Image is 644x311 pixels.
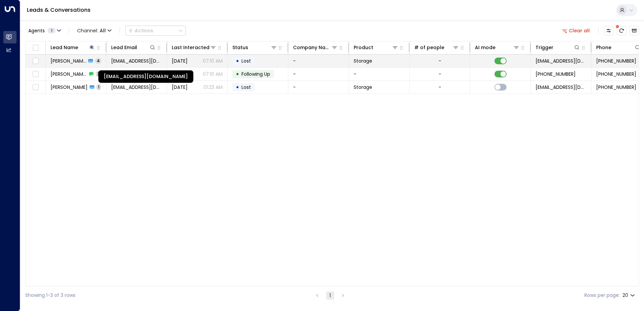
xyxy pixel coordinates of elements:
[439,84,441,91] div: -
[536,71,576,77] span: +447999669280
[128,28,153,34] div: Actions
[536,84,586,91] span: leads@space-station.co.uk
[536,43,553,51] div: Trigger
[326,291,334,300] button: page 1
[536,43,580,51] div: Trigger
[354,84,372,91] span: Storage
[31,70,40,78] span: Toggle select row
[241,84,251,91] span: Lost
[31,57,40,65] span: Toggle select row
[622,290,636,300] div: 20
[51,71,87,77] span: Anna Madden
[475,43,520,51] div: AI mode
[536,58,586,64] span: leads@space-station.co.uk
[31,44,40,52] span: Toggle select all
[596,58,636,64] span: +447999669280
[293,43,338,51] div: Company Name
[604,26,613,35] button: Customize
[31,83,40,92] span: Toggle select row
[232,43,277,51] div: Status
[584,292,620,299] label: Rows per page:
[96,84,101,90] span: 1
[559,26,593,35] button: Clear all
[617,26,626,35] span: There are new threads available. Refresh the grid to view the latest updates.
[74,26,114,35] button: Channel:All
[293,43,331,51] div: Company Name
[288,68,349,80] td: -
[47,28,56,33] span: 1
[313,291,347,300] nav: pagination navigation
[172,43,210,51] div: Last Interacted
[74,26,114,35] span: Channel:
[51,84,88,91] span: Tallulah Madden
[596,84,636,91] span: +447406142897
[236,81,239,93] div: •
[288,81,349,94] td: -
[25,292,75,299] div: Showing 1-3 of 3 rows
[25,26,63,35] button: Agents1
[288,55,349,67] td: -
[236,68,239,80] div: •
[111,58,162,64] span: annamddn330@gmail.com
[439,58,441,64] div: -
[98,70,193,83] div: [EMAIL_ADDRESS][DOMAIN_NAME]
[596,43,611,51] div: Phone
[125,26,186,36] div: Button group with a nested menu
[203,71,223,77] p: 07:10 AM
[111,43,137,51] div: Lead Email
[596,71,636,77] span: +447999669280
[349,68,410,80] td: -
[354,58,372,64] span: Storage
[475,43,495,51] div: AI mode
[51,58,86,64] span: Anna Madden
[354,43,398,51] div: Product
[203,84,223,91] p: 01:23 AM
[236,55,239,67] div: •
[439,71,441,77] div: -
[172,43,217,51] div: Last Interacted
[96,71,101,77] span: 2
[51,43,78,51] div: Lead Name
[125,26,186,36] button: Actions
[28,28,45,33] span: Agents
[630,26,639,35] button: Archived Leads
[232,43,248,51] div: Status
[27,6,91,14] a: Leads & Conversations
[172,84,188,91] span: Jul 11, 2025
[111,84,162,91] span: witoxupeh@gmail.com
[414,43,459,51] div: # of people
[596,43,641,51] div: Phone
[203,58,223,64] p: 07:10 AM
[51,43,95,51] div: Lead Name
[100,28,106,33] span: All
[414,43,444,51] div: # of people
[241,71,270,77] span: Following Up
[354,43,373,51] div: Product
[172,58,188,64] span: Aug 12, 2025
[95,58,101,64] span: 4
[111,43,156,51] div: Lead Email
[241,58,251,64] span: Lost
